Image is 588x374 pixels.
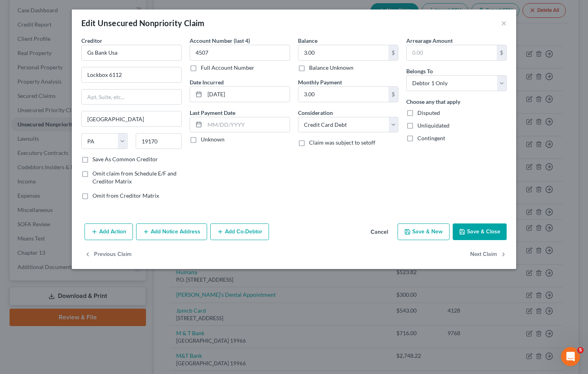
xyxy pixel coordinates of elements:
input: 0.00 [407,45,497,60]
label: Account Number (last 4) [190,36,250,45]
label: Consideration [298,109,333,117]
label: Save As Common Creditor [92,155,158,163]
button: × [501,18,507,28]
label: Choose any that apply [406,97,460,106]
span: Unliquidated [417,122,450,129]
span: Omit claim from Schedule E/F and Creditor Matrix [92,170,177,185]
label: Balance Unknown [309,64,354,72]
iframe: Intercom live chat [561,347,580,366]
input: Enter zip... [136,133,182,149]
div: $ [388,87,398,102]
span: Contingent [417,135,445,141]
span: 5 [577,347,584,353]
button: Previous Claim [85,246,132,263]
input: Apt, Suite, etc... [82,90,181,105]
div: Edit Unsecured Nonpriority Claim [81,17,205,29]
input: MM/DD/YYYY [205,87,290,102]
input: MM/DD/YYYY [205,117,290,132]
button: Add Co-Debtor [210,223,269,240]
button: Add Action [85,223,133,240]
span: Creditor [81,37,102,44]
span: Claim was subject to setoff [309,139,375,146]
label: Full Account Number [201,64,254,72]
label: Monthly Payment [298,78,342,86]
input: XXXX [190,45,290,61]
span: Belongs To [406,68,433,74]
button: Next Claim [470,246,507,263]
input: 0.00 [298,87,388,102]
input: Enter city... [82,111,181,126]
button: Save & Close [453,223,507,240]
div: $ [388,45,398,60]
label: Unknown [201,135,225,143]
button: Cancel [364,224,394,240]
label: Arrearage Amount [406,36,453,45]
label: Last Payment Date [190,109,235,117]
div: $ [497,45,506,60]
span: Disputed [417,109,440,116]
input: Search creditor by name... [81,45,182,61]
input: 0.00 [298,45,388,60]
button: Save & New [398,223,450,240]
span: Omit from Creditor Matrix [92,192,159,199]
input: Enter address... [82,67,181,82]
label: Date Incurred [190,78,224,86]
label: Balance [298,36,317,45]
button: Add Notice Address [136,223,207,240]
